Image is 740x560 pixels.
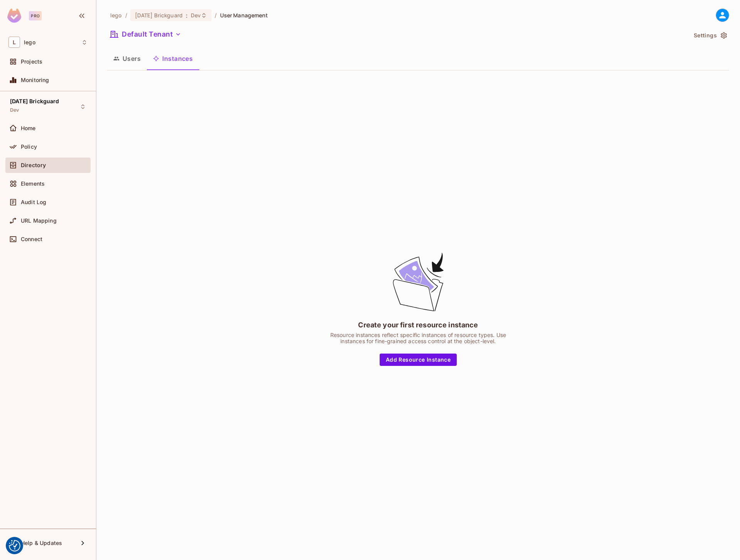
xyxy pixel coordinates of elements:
span: Home [21,125,36,131]
span: URL Mapping [21,218,57,224]
img: SReyMgAAAABJRU5ErkJggg== [7,8,21,23]
button: Settings [691,29,729,42]
button: Consent Preferences [9,540,20,552]
button: Users [107,49,147,68]
span: L [8,37,20,48]
div: Resource instances reflect specific instances of resource types. Use instances for fine-grained a... [322,332,515,344]
li: / [125,12,127,19]
div: Pro [29,11,42,20]
li: / [215,12,217,19]
span: : [185,12,188,18]
span: Dev [10,107,19,113]
span: Elements [21,181,45,187]
button: Instances [147,49,199,68]
span: Connect [21,236,42,242]
span: [DATE] Brickguard [135,12,183,19]
span: Projects [21,59,42,65]
button: Add Resource Instance [380,354,457,366]
button: Default Tenant [107,28,184,40]
span: User Management [220,12,268,19]
img: Revisit consent button [9,540,20,552]
span: [DATE] Brickguard [10,98,59,104]
span: Dev [191,12,201,19]
span: Audit Log [21,199,46,205]
span: the active workspace [110,12,122,19]
span: Help & Updates [21,540,62,546]
span: Monitoring [21,77,49,83]
span: Directory [21,162,46,168]
span: Workspace: lego [24,39,35,45]
span: Policy [21,144,37,150]
div: Create your first resource instance [358,320,478,330]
